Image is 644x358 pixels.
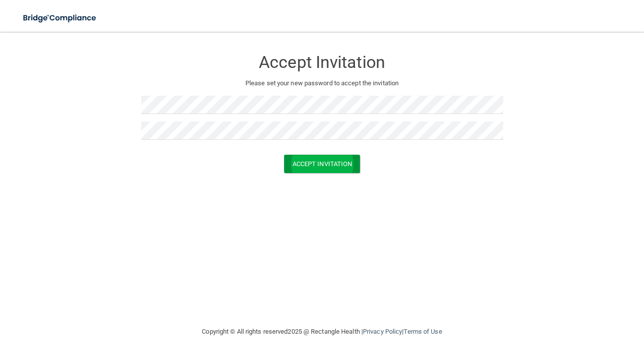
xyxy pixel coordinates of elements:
[284,155,360,173] button: Accept Invitation
[363,328,402,335] a: Privacy Policy
[141,316,503,348] div: Copyright © All rights reserved 2025 @ Rectangle Health | |
[15,8,106,28] img: bridge_compliance_login_screen.278c3ca4.svg
[404,328,442,335] a: Terms of Use
[149,77,496,89] p: Please set your new password to accept the invitation
[141,53,503,71] h3: Accept Invitation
